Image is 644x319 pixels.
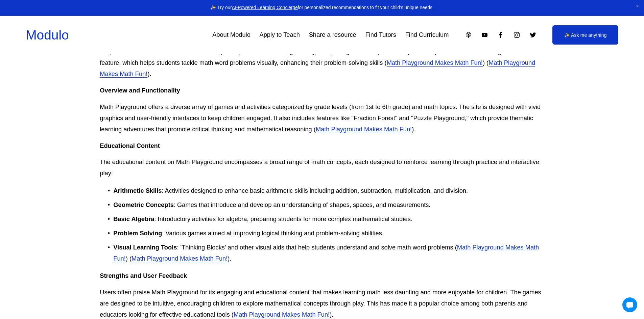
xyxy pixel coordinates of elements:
a: YouTube [481,31,488,38]
a: Math Playground Makes Math Fun! [316,126,412,133]
a: Apple Podcasts [465,31,472,38]
p: : Various games aimed at improving logical thinking and problem-solving abilities. [113,228,544,239]
strong: Overview and Functionality [100,87,180,94]
a: AI-Powered Learning Concierge [232,5,298,10]
a: Math Playground Makes Math Fun! [234,311,330,318]
strong: Geometric Concepts [113,201,174,208]
p: : 'Thinking Blocks' and other visual aids that help students understand and solve math word probl... [113,242,544,264]
strong: Strengths and User Feedback [100,272,187,279]
a: Instagram [513,31,520,38]
p: : Activities designed to enhance basic arithmetic skills including addition, subtraction, multipl... [113,185,544,196]
a: Facebook [497,31,504,38]
a: Math Playground Makes Math Fun! [100,59,535,77]
a: Find Curriculum [405,29,449,41]
p: Math Playground offers a diverse array of games and activities categorized by grade levels (from ... [100,102,544,135]
p: : Games that introduce and develop an understanding of shapes, spaces, and measurements. [113,200,544,211]
a: Modulo [26,28,69,42]
a: Twitter [529,31,536,38]
p: What sets Math Playground apart in the crowded field of educational websites is its extensive ran... [100,35,544,80]
strong: Problem Solving [113,230,162,237]
a: Apply to Teach [260,29,300,41]
strong: Visual Learning Tools [113,244,177,251]
a: Math Playground Makes Math Fun! [132,255,228,262]
a: Math Playground Makes Math Fun! [387,59,483,66]
strong: Educational Content [100,142,160,149]
p: The educational content on Math Playground encompasses a broad range of math concepts, each desig... [100,157,544,179]
a: About Modulo [212,29,251,41]
a: Find Tutors [365,29,396,41]
strong: Basic Algebra [113,215,154,222]
a: Share a resource [309,29,356,41]
p: : Introductory activities for algebra, preparing students for more complex mathematical studies. [113,214,544,225]
a: Math Playground Makes Math Fun! [113,244,539,262]
a: ✨ Ask me anything [552,25,618,45]
strong: Arithmetic Skills [113,187,162,194]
